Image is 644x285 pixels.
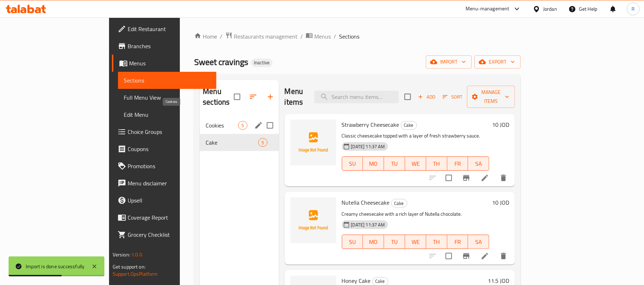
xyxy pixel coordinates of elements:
span: Menus [129,59,211,67]
div: Import is done successfully [26,262,84,270]
span: Cookies [206,121,238,130]
h6: 10 JOD [492,197,509,207]
span: 1.0.0 [131,250,142,259]
button: delete [495,169,512,186]
button: FR [447,156,468,171]
button: WE [405,235,426,249]
span: Sort items [438,91,467,102]
button: delete [495,247,512,265]
span: Promotions [128,162,211,170]
button: Branch-specific-item [458,169,475,186]
a: Edit menu item [481,174,489,182]
span: Edit Menu [124,110,211,119]
span: MO [366,159,381,169]
button: TH [426,235,447,249]
span: Menu disclaimer [128,179,211,187]
a: Edit Menu [118,106,217,123]
span: Add item [415,91,438,102]
span: Nutella Cheesecake [342,197,390,208]
span: Manage items [473,88,509,106]
button: Branch-specific-item [458,247,475,265]
span: Select section [400,89,415,104]
a: Coverage Report [112,209,217,226]
a: Support.OpsPlatform [113,269,158,279]
span: [DATE] 11:37 AM [348,221,388,228]
div: items [238,121,247,130]
span: TU [387,159,402,169]
button: export [475,55,521,69]
span: Sections [339,32,359,41]
button: Add section [262,88,279,105]
span: Menus [314,32,331,41]
span: MO [366,237,381,247]
span: Version: [113,250,130,259]
button: Sort [441,91,464,102]
span: export [480,57,515,66]
button: import [426,55,472,69]
span: Cake [392,199,407,207]
span: Select to update [441,170,456,185]
button: Add [415,91,438,102]
button: SU [342,156,363,171]
span: Inactive [251,60,272,66]
li: / [220,32,222,41]
div: items [258,138,267,147]
a: Restaurants management [225,32,298,41]
span: TH [429,159,444,169]
div: Cake [391,199,407,207]
button: WE [405,156,426,171]
span: R [631,5,635,13]
p: Classic cheesecake topped with a layer of fresh strawberry sauce. [342,131,490,140]
span: Add [417,93,436,101]
button: Manage items [467,86,515,108]
a: Choice Groups [112,123,217,140]
span: Coupons [128,145,211,153]
span: SU [345,159,360,169]
div: Inactive [251,59,272,67]
a: Menu disclaimer [112,175,217,192]
button: edit [253,120,264,131]
img: Strawberry Cheesecake [290,120,336,165]
span: SA [471,159,486,169]
a: Grocery Checklist [112,226,217,243]
span: Select to update [441,249,456,264]
span: Edit Restaurant [128,25,211,33]
button: SA [468,156,489,171]
span: WE [408,237,423,247]
span: Select all sections [230,89,245,104]
span: Cake [401,121,417,129]
span: Get support on: [113,262,146,271]
div: Cake5 [200,134,279,151]
button: TU [384,156,405,171]
img: Nutella Cheesecake [290,197,336,243]
span: import [432,57,466,66]
a: Menus [306,32,331,41]
div: Cookies5edit [200,117,279,134]
span: Sort sections [245,88,262,105]
li: / [300,32,303,41]
div: Menu-management [466,5,510,13]
a: Coupons [112,140,217,157]
span: Branches [128,42,211,50]
span: TU [387,237,402,247]
a: Promotions [112,157,217,175]
li: / [334,32,336,41]
div: Cake [401,121,417,130]
div: Jordan [543,5,557,13]
a: Branches [112,37,217,55]
span: Restaurants management [234,32,298,41]
span: Cake [206,138,258,147]
span: SU [345,237,360,247]
button: TU [384,235,405,249]
span: Sections [124,76,211,85]
a: Menus [112,55,217,72]
a: Edit Restaurant [112,20,217,37]
span: 5 [239,122,247,129]
button: MO [363,235,384,249]
a: Upsell [112,192,217,209]
p: Creamy cheesecake with a rich layer of Nutella chocolate. [342,210,490,219]
button: SU [342,235,363,249]
span: Upsell [128,196,211,205]
button: SA [468,235,489,249]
